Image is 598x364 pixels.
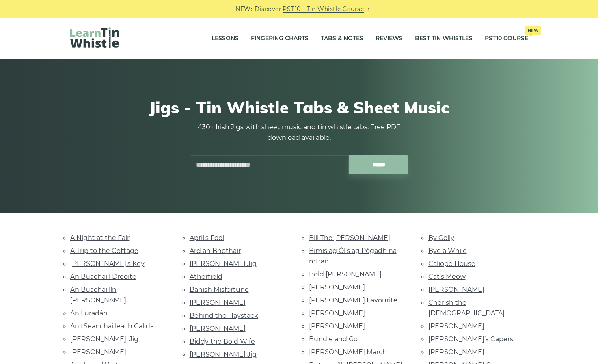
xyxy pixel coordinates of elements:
a: [PERSON_NAME] Jig [190,351,257,358]
a: [PERSON_NAME] [309,322,365,330]
span: New [525,26,541,35]
a: [PERSON_NAME] [428,322,484,330]
a: Bold [PERSON_NAME] [309,270,382,278]
a: Bill The [PERSON_NAME] [309,234,390,242]
a: Cherish the [DEMOGRAPHIC_DATA] [428,299,505,317]
a: [PERSON_NAME] Jig [190,260,257,268]
a: Ard an Bhothair [190,247,241,255]
a: Best Tin Whistles [415,28,473,49]
a: Bimis ag Ól’s ag Pógadh na mBan [309,247,397,265]
a: [PERSON_NAME] [190,325,246,332]
a: Lessons [212,28,239,49]
a: An Buachaillín [PERSON_NAME] [70,286,126,304]
a: Bye a While [428,247,467,255]
a: Behind the Haystack [190,312,258,319]
a: A Trip to the Cottage [70,247,138,255]
a: Biddy the Bold Wife [190,338,255,345]
a: [PERSON_NAME] [428,348,484,356]
h1: Jigs - Tin Whistle Tabs & Sheet Music [70,98,528,117]
a: [PERSON_NAME]’s Key [70,260,145,268]
a: [PERSON_NAME]’ Jig [70,335,138,343]
a: An Buachaill Dreoite [70,273,136,280]
a: Banish Misfortune [190,286,249,293]
a: Reviews [376,28,403,49]
a: Fingering Charts [251,28,309,49]
a: [PERSON_NAME] [428,286,484,293]
a: A Night at the Fair [70,234,130,242]
p: 430+ Irish Jigs with sheet music and tin whistle tabs. Free PDF download available. [190,122,409,143]
a: An Luradán [70,309,108,317]
a: [PERSON_NAME] [309,283,365,291]
a: [PERSON_NAME] [70,348,126,356]
a: Cat’s Meow [428,273,466,280]
img: LearnTinWhistle.com [70,27,119,48]
a: [PERSON_NAME] [309,309,365,317]
a: [PERSON_NAME] [190,299,246,306]
a: Caliope House [428,260,475,268]
a: Tabs & Notes [321,28,363,49]
a: An tSeanchailleach Gallda [70,322,154,330]
a: Bundle and Go [309,335,358,343]
a: PST10 CourseNew [485,28,528,49]
a: Atherfield [190,273,222,280]
a: [PERSON_NAME] Favourite [309,296,397,304]
a: By Golly [428,234,454,242]
a: [PERSON_NAME] March [309,348,387,356]
a: [PERSON_NAME]’s Capers [428,335,513,343]
a: April’s Fool [190,234,224,242]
